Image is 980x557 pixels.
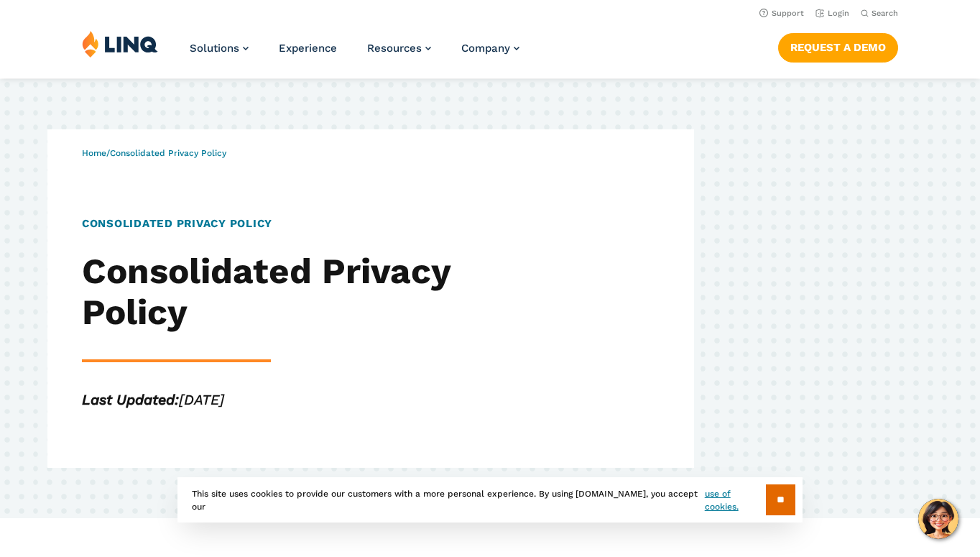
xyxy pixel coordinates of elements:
[872,9,898,18] span: Search
[190,30,519,78] nav: Primary Navigation
[778,33,898,62] a: Request a Demo
[918,499,958,539] button: Hello, have a question? Let’s chat.
[190,42,239,55] span: Solutions
[82,148,226,158] span: /
[82,30,158,57] img: LINQ | K‑12 Software
[82,216,460,232] h1: Consolidated Privacy Policy
[82,391,224,408] em: [DATE]
[461,42,519,55] a: Company
[861,8,898,19] button: Open Search Bar
[367,42,431,55] a: Resources
[190,42,249,55] a: Solutions
[461,42,510,55] span: Company
[110,148,226,158] span: Consolidated Privacy Policy
[778,30,898,62] nav: Button Navigation
[82,391,179,408] strong: Last Updated:
[279,42,337,55] a: Experience
[815,9,849,18] a: Login
[705,487,766,513] a: use of cookies.
[82,251,460,332] h2: Consolidated Privacy Policy
[82,148,106,158] a: Home
[177,477,803,523] div: This site uses cookies to provide our customers with a more personal experience. By using [DOMAIN...
[367,42,422,55] span: Resources
[759,9,804,18] a: Support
